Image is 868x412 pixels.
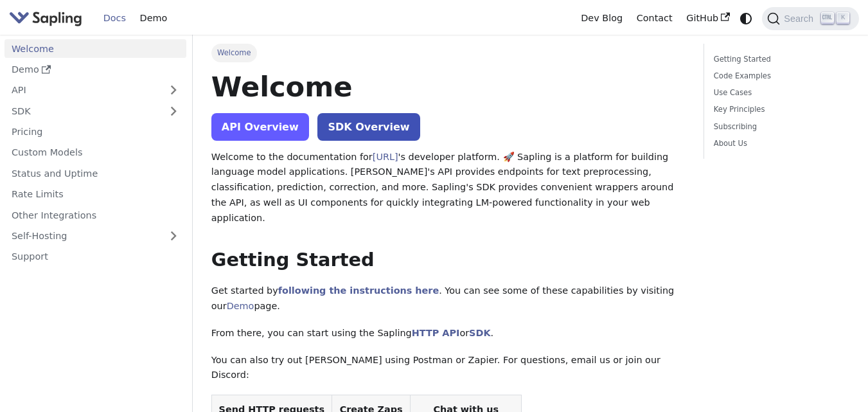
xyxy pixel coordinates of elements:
a: HTTP API [412,328,460,338]
span: Welcome [211,44,257,62]
a: Rate Limits [4,185,186,204]
span: Search [780,13,821,24]
button: Search (Ctrl+K) [762,7,858,30]
a: [URL] [373,152,398,162]
p: You can also try out [PERSON_NAME] using Postman or Zapier. For questions, email us or join our D... [211,353,686,384]
button: Expand sidebar category 'SDK' [161,102,186,120]
h2: Getting Started [211,249,686,272]
a: SDK [469,328,490,338]
h1: Welcome [211,69,686,104]
a: Code Examples [714,70,845,82]
a: Subscribing [714,121,845,133]
a: SDK Overview [317,113,420,141]
kbd: K [837,12,849,24]
img: Sapling.ai [9,9,82,28]
a: following the instructions here [278,285,439,296]
a: Contact [630,8,680,28]
a: Welcome [4,39,186,58]
a: Sapling.ai [9,9,87,28]
a: About Us [714,138,845,150]
a: Key Principles [714,103,845,116]
a: Self-Hosting [4,227,186,246]
a: Demo [227,301,254,311]
a: Demo [133,8,174,28]
p: From there, you can start using the Sapling or . [211,326,686,341]
a: Support [4,247,186,266]
button: Expand sidebar category 'API' [161,81,186,100]
p: Get started by . You can see some of these capabilities by visiting our page. [211,283,686,314]
a: Demo [4,60,186,79]
a: Status and Uptime [4,164,186,183]
a: GitHub [679,8,736,28]
a: API [4,81,161,100]
a: Docs [96,8,133,28]
p: Welcome to the documentation for 's developer platform. 🚀 Sapling is a platform for building lang... [211,150,686,226]
a: Other Integrations [4,206,186,224]
a: Pricing [4,123,186,141]
a: Use Cases [714,87,845,99]
a: Custom Models [4,143,186,162]
a: API Overview [211,113,309,141]
a: Getting Started [714,53,845,66]
nav: Breadcrumbs [211,44,686,62]
a: Dev Blog [574,8,629,28]
a: SDK [4,102,161,120]
button: Switch between dark and light mode (currently system mode) [737,9,756,28]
